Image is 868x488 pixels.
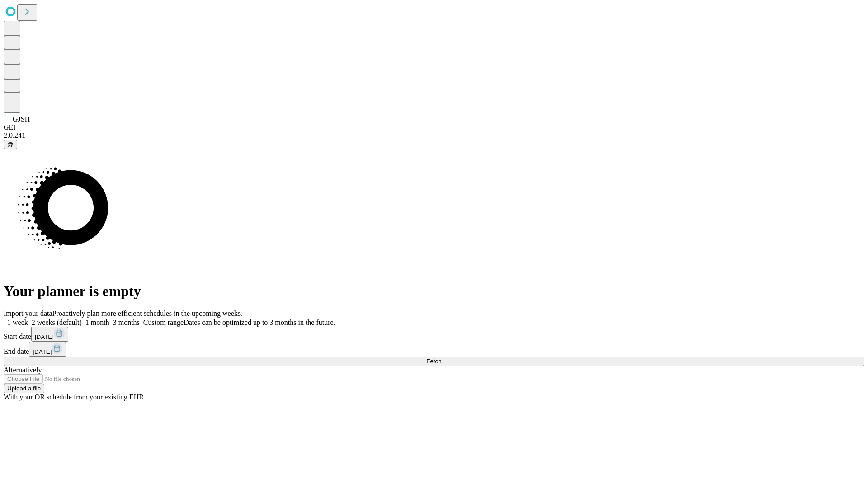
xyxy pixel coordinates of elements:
span: Dates can be optimized up to 3 months in the future. [184,319,335,326]
span: @ [7,141,14,148]
span: Fetch [426,358,441,365]
span: Import your data [4,310,52,317]
span: 2 weeks (default) [32,319,82,326]
div: GEI [4,123,864,131]
span: [DATE] [33,348,52,355]
span: With your OR schedule from your existing EHR [4,393,144,401]
div: End date [4,342,864,357]
span: GJSH [13,115,30,123]
span: Custom range [143,319,184,326]
button: Fetch [4,357,864,366]
span: Proactively plan more efficient schedules in the upcoming weeks. [52,310,242,317]
div: 2.0.241 [4,131,864,140]
span: [DATE] [35,333,54,340]
button: [DATE] [31,327,68,342]
button: @ [4,140,17,149]
button: [DATE] [29,342,66,357]
span: Alternatively [4,366,42,374]
h1: Your planner is empty [4,283,864,300]
span: 1 month [85,319,109,326]
span: 3 months [113,319,140,326]
span: 1 week [7,319,28,326]
button: Upload a file [4,384,44,393]
div: Start date [4,327,864,342]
